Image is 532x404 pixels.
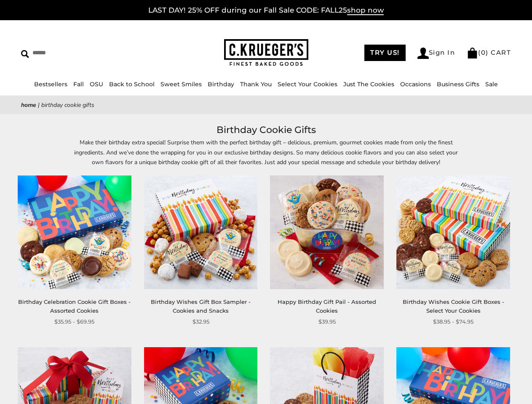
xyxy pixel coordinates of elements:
img: Birthday Wishes Gift Box Sampler - Cookies and Snacks [144,175,258,289]
a: Sign In [417,48,455,59]
span: $35.95 - $69.95 [54,317,94,326]
span: $39.95 [318,317,336,326]
span: Birthday Cookie Gifts [41,101,94,109]
img: Happy Birthday Gift Pail - Assorted Cookies [270,175,384,289]
a: OSU [90,80,103,88]
p: Make their birthday extra special! Surprise them with the perfect birthday gift – delicious, prem... [72,138,460,167]
a: Sale [485,80,498,88]
a: Birthday [208,80,234,88]
img: Search [21,50,29,58]
a: LAST DAY! 25% OFF during our Fall Sale CODE: FALL25shop now [148,6,384,15]
a: Occasions [400,80,431,88]
a: Fall [73,80,84,88]
a: Business Gifts [437,80,479,88]
iframe: Sign Up via Text for Offers [7,372,87,397]
a: Home [21,101,36,109]
span: 0 [481,48,486,56]
span: shop now [347,6,384,15]
input: Search [21,46,133,59]
img: Bag [467,48,478,58]
img: Account [417,48,429,59]
span: $38.95 - $74.95 [433,317,473,326]
a: Birthday Celebration Cookie Gift Boxes - Assorted Cookies [18,298,131,314]
a: Back to School [109,80,155,88]
a: Just The Cookies [343,80,394,88]
span: $32.95 [192,317,209,326]
a: Birthday Wishes Gift Box Sampler - Cookies and Snacks [151,298,251,314]
a: Happy Birthday Gift Pail - Assorted Cookies [278,298,376,314]
img: C.KRUEGER'S [224,39,308,66]
h1: Birthday Cookie Gifts [34,122,498,138]
a: Sweet Smiles [160,80,202,88]
img: Birthday Wishes Cookie Gift Boxes - Select Your Cookies [396,175,510,289]
a: Select Your Cookies [278,80,337,88]
a: Thank You [240,80,272,88]
nav: breadcrumbs [21,100,511,110]
a: TRY US! [364,45,406,61]
a: Bestsellers [34,80,67,88]
span: | [38,101,40,109]
a: Birthday Wishes Cookie Gift Boxes - Select Your Cookies [403,298,504,314]
a: (0) CART [467,48,511,56]
img: Birthday Celebration Cookie Gift Boxes - Assorted Cookies [18,175,131,289]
